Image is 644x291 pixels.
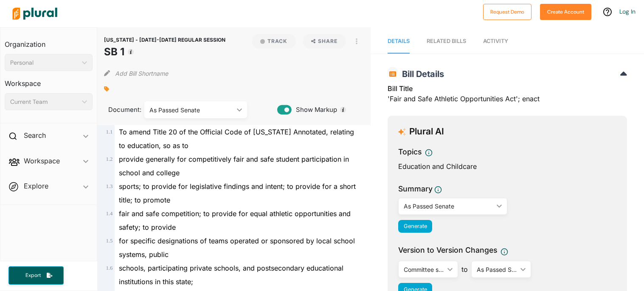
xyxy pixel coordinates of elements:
[104,37,225,43] span: [US_STATE] - [DATE]-[DATE] REGULAR SESSION
[398,183,433,194] h3: Summary
[388,83,627,94] h3: Bill Title
[483,38,508,44] span: Activity
[427,37,466,45] div: RELATED BILLS
[404,265,444,274] div: Committee sub LC 49 2184S
[388,83,627,109] div: 'Fair and Safe Athletic Opportunities Act'; enact
[106,129,112,135] span: 1 . 1
[119,237,355,259] span: for specific designations of teams operated or sponsored by local school systems, public
[292,105,337,114] span: Show Markup
[388,29,410,54] a: Details
[398,146,422,157] h3: Topics
[115,66,168,80] button: Add Bill Shortname
[10,58,79,67] div: Personal
[20,272,47,279] span: Export
[104,105,134,114] span: Document:
[106,265,112,271] span: 1 . 6
[398,220,432,233] button: Generate
[398,161,616,171] div: Education and Childcare
[104,83,109,95] div: Add tags
[404,202,493,211] div: As Passed Senate
[299,34,350,48] button: Share
[477,265,517,274] div: As Passed Senate
[409,126,444,137] h3: Plural AI
[339,106,347,114] div: Tooltip anchor
[106,183,112,189] span: 1 . 3
[119,209,351,231] span: fair and safe competition; to provide for equal athletic opportunities and safety; to provide
[540,4,591,20] button: Create Account
[483,4,532,20] button: Request Demo
[106,238,112,244] span: 1 . 5
[106,156,112,162] span: 1 . 2
[303,34,346,48] button: Share
[5,71,93,90] h3: Workspace
[10,97,79,106] div: Current Team
[119,264,343,286] span: schools, participating private schools, and postsecondary educational institutions in this state;
[388,38,410,44] span: Details
[127,48,135,56] div: Tooltip anchor
[5,32,93,51] h3: Organization
[427,29,466,54] a: RELATED BILLS
[398,69,444,79] span: Bill Details
[540,7,591,16] a: Create Account
[119,155,349,177] span: provide generally for competitively fair and safe student participation in school and college
[149,106,233,114] div: As Passed Senate
[404,223,427,229] span: Generate
[619,8,636,15] a: Log In
[24,131,46,140] h2: Search
[119,128,354,150] span: To amend Title 20 of the Official Code of [US_STATE] Annotated, relating to education, so as to
[106,211,112,217] span: 1 . 4
[119,182,356,204] span: sports; to provide for legislative findings and intent; to provide for a short title; to promote
[104,44,225,60] h1: SB 1
[8,266,64,285] button: Export
[483,7,532,16] a: Request Demo
[458,264,471,274] span: to
[252,34,296,48] button: Track
[483,29,508,54] a: Activity
[398,245,497,256] span: Version to Version Changes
